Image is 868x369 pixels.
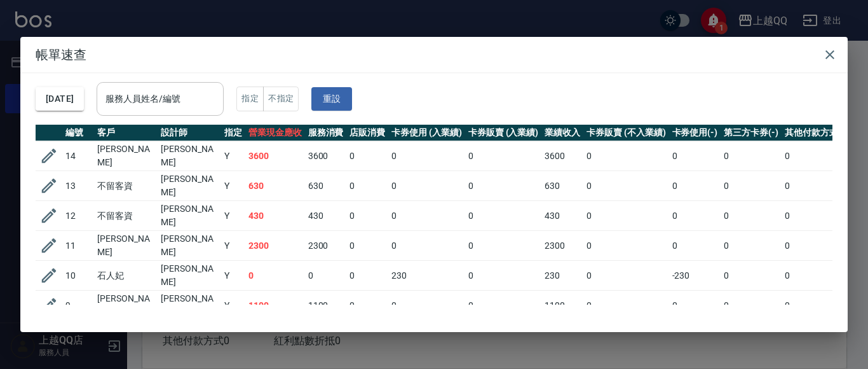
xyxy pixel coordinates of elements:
td: [PERSON_NAME] [94,141,158,171]
td: 0 [388,201,465,231]
td: 石人妃 [94,261,158,291]
td: 0 [583,171,668,201]
td: [PERSON_NAME] [158,171,221,201]
td: 0 [721,171,782,201]
td: 3600 [305,141,347,171]
td: Y [221,171,245,201]
td: 0 [346,171,388,201]
td: 0 [465,291,542,321]
td: 不留客資 [94,201,158,231]
td: [PERSON_NAME] [158,201,221,231]
td: 0 [782,261,851,291]
td: 9 [62,291,94,321]
td: 2300 [245,231,305,261]
td: 630 [245,171,305,201]
h2: 帳單速查 [20,37,848,73]
td: 0 [465,261,542,291]
td: 0 [465,171,542,201]
td: 0 [782,141,851,171]
td: 14 [62,141,94,171]
button: 指定 [236,87,264,111]
td: 0 [782,171,851,201]
td: 0 [721,291,782,321]
td: 0 [346,201,388,231]
td: 0 [465,231,542,261]
td: 630 [541,171,583,201]
td: 0 [465,141,542,171]
td: 0 [669,171,721,201]
td: 0 [583,291,668,321]
td: 0 [721,141,782,171]
td: 0 [721,231,782,261]
td: 0 [388,231,465,261]
button: 不指定 [263,87,299,111]
th: 第三方卡券(-) [721,125,782,141]
td: 2300 [541,231,583,261]
td: 430 [541,201,583,231]
td: 0 [245,261,305,291]
td: 630 [305,171,347,201]
td: 0 [583,201,668,231]
td: -230 [669,261,721,291]
button: [DATE] [36,87,84,111]
td: 0 [782,231,851,261]
td: 0 [669,201,721,231]
td: 430 [245,201,305,231]
td: Y [221,291,245,321]
td: 0 [346,261,388,291]
th: 卡券販賣 (入業績) [465,125,542,141]
td: [PERSON_NAME] [94,231,158,261]
th: 指定 [221,125,245,141]
th: 服務消費 [305,125,347,141]
td: Y [221,141,245,171]
td: [PERSON_NAME] [94,291,158,321]
td: 0 [346,141,388,171]
td: 0 [388,141,465,171]
th: 店販消費 [346,125,388,141]
td: 1100 [541,291,583,321]
td: 0 [465,201,542,231]
td: 0 [669,231,721,261]
th: 卡券使用(-) [669,125,721,141]
td: 0 [583,141,668,171]
td: 0 [669,291,721,321]
td: 0 [346,291,388,321]
td: Y [221,201,245,231]
td: 0 [721,201,782,231]
td: [PERSON_NAME] [158,291,221,321]
th: 編號 [62,125,94,141]
td: 10 [62,261,94,291]
td: 0 [388,291,465,321]
td: 11 [62,231,94,261]
th: 卡券使用 (入業績) [388,125,465,141]
td: Y [221,231,245,261]
td: 0 [388,171,465,201]
td: [PERSON_NAME] [158,231,221,261]
td: 3600 [245,141,305,171]
button: 重設 [311,87,352,111]
td: 430 [305,201,347,231]
td: 230 [388,261,465,291]
td: 0 [721,261,782,291]
td: [PERSON_NAME] [158,141,221,171]
td: 0 [346,231,388,261]
td: 0 [305,261,347,291]
td: 2300 [305,231,347,261]
th: 設計師 [158,125,221,141]
th: 客戶 [94,125,158,141]
th: 其他付款方式(-) [782,125,851,141]
td: 0 [669,141,721,171]
td: 0 [583,231,668,261]
td: 0 [782,291,851,321]
td: 0 [782,201,851,231]
td: [PERSON_NAME] [158,261,221,291]
td: 3600 [541,141,583,171]
td: 13 [62,171,94,201]
td: 230 [541,261,583,291]
td: 12 [62,201,94,231]
th: 卡券販賣 (不入業績) [583,125,668,141]
td: Y [221,261,245,291]
th: 業績收入 [541,125,583,141]
td: 1100 [245,291,305,321]
td: 0 [583,261,668,291]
